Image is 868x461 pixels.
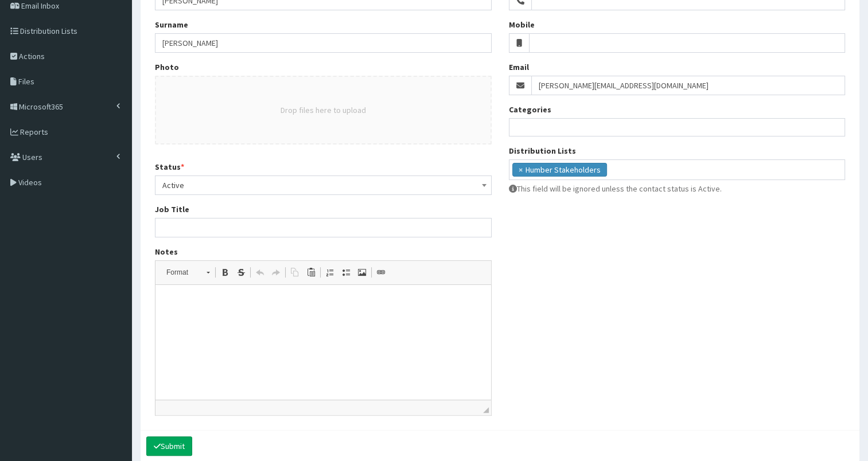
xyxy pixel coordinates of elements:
span: Videos [18,177,42,187]
span: Actions [19,51,45,61]
a: Insert/Remove Numbered List [322,265,338,280]
label: Job Title [155,204,189,215]
span: Active [162,177,484,193]
a: Image [354,265,370,280]
label: Categories [509,104,551,115]
span: Email Inbox [21,1,59,11]
iframe: Rich Text Editor, notes [155,285,491,400]
span: Reports [20,127,48,137]
span: Files [18,76,34,87]
label: Surname [155,19,188,30]
span: × [519,164,523,175]
label: Distribution Lists [509,145,576,157]
a: Bold (Ctrl+B) [217,265,233,280]
li: Humber Stakeholders [512,163,607,177]
span: Active [155,175,492,195]
a: Strike Through [233,265,249,280]
a: Insert/Remove Bulleted List [338,265,354,280]
span: Users [22,152,42,162]
label: Mobile [509,19,535,30]
a: Undo (Ctrl+Z) [252,265,268,280]
label: Notes [155,246,178,257]
span: Distribution Lists [20,26,77,36]
a: Format [160,264,216,280]
span: Microsoft365 [19,101,63,112]
a: Paste (Ctrl+V) [303,265,319,280]
label: Email [509,61,529,73]
label: Photo [155,61,179,73]
a: Copy (Ctrl+C) [287,265,303,280]
span: Drag to resize [483,407,489,413]
button: Drop files here to upload [281,104,366,116]
a: Redo (Ctrl+Y) [268,265,284,280]
a: Link (Ctrl+L) [373,265,389,280]
p: This field will be ignored unless the contact status is Active. [509,183,846,194]
button: Submit [146,436,192,456]
span: Format [161,265,201,280]
label: Status [155,161,184,173]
